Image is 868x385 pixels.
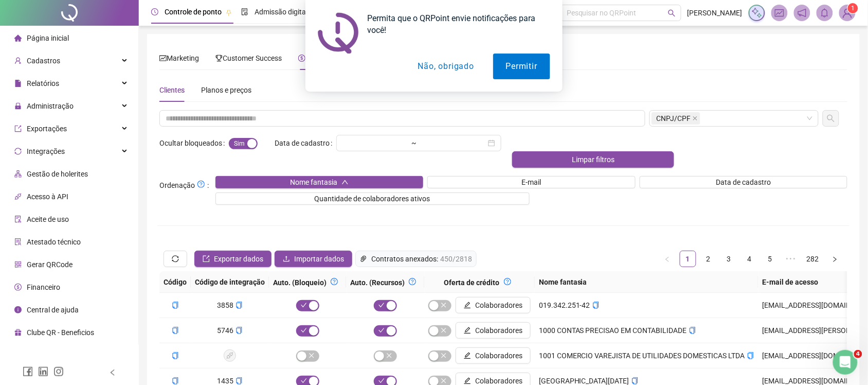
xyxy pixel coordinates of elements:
button: right [827,251,843,267]
span: instagram [53,366,64,377]
button: copiar [236,325,243,336]
button: copiar [172,350,179,361]
span: dollar [14,284,22,291]
span: Colaboradores [475,350,522,361]
button: sync [164,251,187,267]
button: Colaboradores [456,297,531,313]
span: apartment [14,170,22,178]
a: 3 [721,251,737,267]
button: left [659,251,676,267]
button: Data de cadastro [640,176,847,188]
button: Limpar filtros [512,151,675,168]
iframe: Intercom live chat [833,350,858,375]
span: 1000 CONTAS PRECISAO EM CONTABILIDADE [539,326,687,335]
span: edit [464,302,471,309]
span: Clube QR - Beneficios [27,328,94,337]
li: 3 [721,251,737,267]
li: 1 [680,251,696,267]
span: CNPJ/CPF [652,112,700,125]
li: 282 [803,251,823,267]
span: copy [236,327,243,334]
span: ••• [783,251,799,267]
span: Gerar QRCode [27,260,73,269]
label: Ocultar bloqueados [159,135,229,151]
a: 4 [742,251,757,267]
span: 5746 [217,326,243,335]
span: export [14,125,22,132]
button: Colaboradores [456,347,531,364]
span: [GEOGRAPHIC_DATA][DATE] [539,377,629,385]
span: copy [689,327,696,334]
button: copiar [592,300,600,311]
a: 2 [701,251,716,267]
button: copiar [236,300,243,311]
span: linkedin [38,366,48,377]
span: question-circle [504,278,511,285]
div: ~ [408,139,421,147]
img: notification icon [318,12,359,54]
span: Data de cadastro [716,177,771,188]
button: Ordenação: [195,178,207,190]
th: Código de integração [191,271,269,293]
span: right [832,256,838,262]
th: Nome fantasia [535,271,758,293]
span: Importar dados [294,253,344,265]
span: question-circle [409,278,416,285]
span: paper-clip [360,253,367,265]
a: 1 [680,251,696,267]
button: copiar [172,325,179,336]
span: copy [172,327,179,334]
span: Quantidade de colaboradores ativos [315,193,430,204]
span: left [109,369,116,376]
button: copiar [689,325,696,336]
span: copy [631,377,639,384]
button: Nome fantasiaup [215,176,423,188]
span: question-circle [331,278,338,285]
li: Página anterior [659,251,676,267]
span: copy [172,352,179,359]
span: Colaboradores [475,325,522,336]
span: close [693,116,698,121]
button: question-circle [327,275,342,288]
span: audit [14,216,22,223]
span: sync [14,148,22,155]
li: Próxima página [827,251,843,267]
span: sync [172,255,179,262]
span: copy [236,302,243,309]
button: copiar [172,300,179,311]
span: export [203,255,210,262]
span: copy [592,302,600,309]
a: 282 [804,251,822,267]
span: Gestão de holerites [27,170,88,178]
li: 2 [700,251,717,267]
div: Permita que o QRPoint envie notificações para você! [359,12,550,36]
label: Data de cadastro [275,135,336,151]
span: lock [14,102,22,110]
span: upload [283,255,290,262]
span: E-mail [521,177,541,188]
span: 019.342.251-42 [539,301,590,309]
span: Aceite de uso [27,215,69,223]
span: copy [172,302,179,309]
span: edit [464,352,471,359]
span: Limpar filtros [572,154,614,165]
button: question-circle [500,275,515,288]
span: copy [236,377,243,384]
span: Acesso à API [27,192,68,201]
span: 3858 [217,301,243,309]
div: Auto. (Recursos) [350,275,420,288]
span: Contratos anexados: [371,253,438,265]
li: 4 [742,251,758,267]
span: left [664,256,671,262]
span: gift [14,329,22,336]
span: api [14,193,22,200]
button: Permitir [493,54,550,79]
span: 1435 [217,377,243,385]
span: 450 / 2818 [440,253,472,265]
button: Exportar dados [194,251,272,267]
span: info-circle [14,306,22,313]
button: Colaboradores [456,322,531,339]
li: 5 próximas páginas [783,251,799,267]
span: edit [464,327,471,334]
button: Quantidade de colaboradores ativos [215,192,530,205]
